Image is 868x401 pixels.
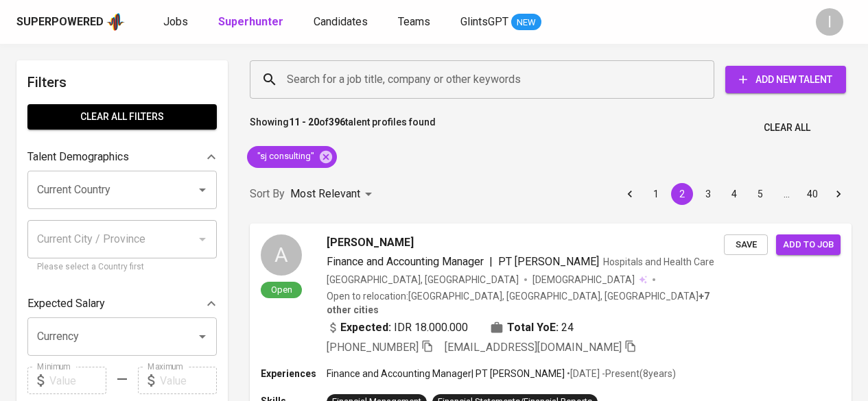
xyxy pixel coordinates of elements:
[816,8,843,36] div: I
[49,367,106,394] input: Value
[163,14,191,31] a: Jobs
[340,319,391,336] b: Expected:
[511,16,541,29] span: NEW
[160,367,217,394] input: Value
[27,149,129,165] p: Talent Demographics
[723,183,745,205] button: Go to page 4
[290,182,377,207] div: Most Relevant
[290,186,360,202] p: Most Relevant
[327,234,414,251] span: [PERSON_NAME]
[498,255,599,268] span: PT [PERSON_NAME]
[261,367,327,380] p: Experiences
[27,143,217,171] div: Talent Demographics
[758,115,816,141] button: Clear All
[801,183,823,205] button: Go to page 40
[327,291,709,315] b: Surakarta, Surabaya, Kab. Kendal, Yogyakarta, Bandung, Medan, Kediri
[218,15,283,28] b: Superhunter
[697,183,719,205] button: Go to page 3
[783,237,834,253] span: Add to job
[671,183,693,205] button: page 2
[603,256,714,267] span: Hospitals and Health Care
[250,186,285,202] p: Sort By
[445,341,622,354] span: [EMAIL_ADDRESS][DOMAIN_NAME]
[736,71,835,88] span: Add New Talent
[327,367,565,380] p: Finance and Accounting Manager | PT [PERSON_NAME]
[645,183,667,205] button: Go to page 1
[725,66,846,93] button: Add New Talent
[314,15,368,28] span: Candidates
[749,183,771,205] button: Go to page 5
[327,255,484,268] span: Finance and Accounting Manager
[775,187,797,201] div: …
[329,117,345,127] b: 396
[398,14,433,31] a: Teams
[617,183,852,205] nav: pagination navigation
[266,284,298,295] span: Open
[507,319,559,336] b: Total YoE:
[398,15,430,28] span: Teams
[327,289,724,317] p: Open to relocation : [GEOGRAPHIC_DATA], [GEOGRAPHIC_DATA], [GEOGRAPHIC_DATA]
[27,104,217,130] button: Clear All filters
[724,234,768,256] button: Save
[38,108,206,125] span: Clear All filters
[314,14,371,31] a: Candidates
[327,319,468,336] div: IDR 18.000.000
[565,367,676,380] p: • [DATE] - Present ( 8 years )
[561,319,574,336] span: 24
[764,119,810,136] span: Clear All
[327,341,419,354] span: [PHONE_NUMBER]
[37,260,207,274] p: Please select a Country first
[261,234,302,276] div: A
[27,295,105,312] p: Expected Salary
[16,12,125,32] a: Superpoweredapp logo
[460,14,541,31] a: GlintsGPT NEW
[27,71,217,93] h6: Filters
[16,14,104,30] div: Superpowered
[27,290,217,317] div: Expected Salary
[532,273,637,287] span: [DEMOGRAPHIC_DATA]
[289,117,319,127] b: 11 - 20
[247,146,337,168] div: "sj consulting"
[731,237,761,253] span: Save
[193,327,212,346] button: Open
[776,234,841,256] button: Add to job
[247,150,322,163] span: "sj consulting"
[106,12,125,32] img: app logo
[460,15,508,28] span: GlintsGPT
[489,254,493,270] span: |
[828,183,849,205] button: Go to next page
[327,273,519,287] div: [GEOGRAPHIC_DATA], [GEOGRAPHIC_DATA]
[250,115,436,141] p: Showing of talent profiles found
[218,14,286,31] a: Superhunter
[163,15,188,28] span: Jobs
[619,183,641,205] button: Go to previous page
[193,180,212,199] button: Open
